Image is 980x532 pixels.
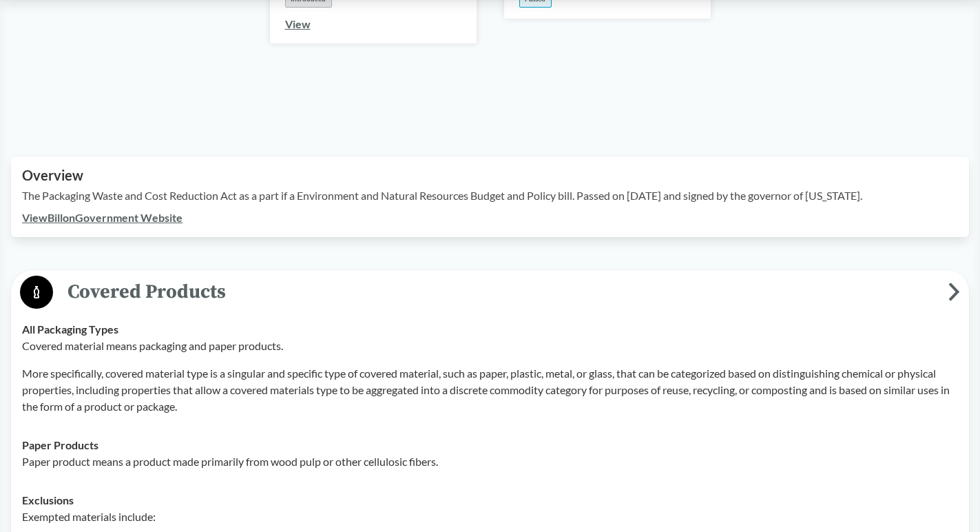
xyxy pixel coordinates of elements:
strong: Exclusions [22,493,74,507]
a: ViewBillonGovernment Website [22,211,183,224]
strong: Paper Products [22,438,98,451]
a: View [285,17,311,30]
p: The Packaging Waste and Cost Reduction Act as a part if a Environment and Natural Resources Budge... [22,187,958,204]
p: Covered material means packaging and paper products. [22,338,958,354]
span: Covered Products [53,276,948,307]
strong: All Packaging Types [22,323,118,336]
h2: Overview [22,167,958,183]
p: Paper product means a product made primarily from wood pulp or other cellulosic fibers. [22,453,958,470]
p: More specifically, covered material type is a singular and specific type of covered material, suc... [22,365,958,415]
button: Covered Products [16,275,964,310]
p: Exempted materials include: [22,509,958,525]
